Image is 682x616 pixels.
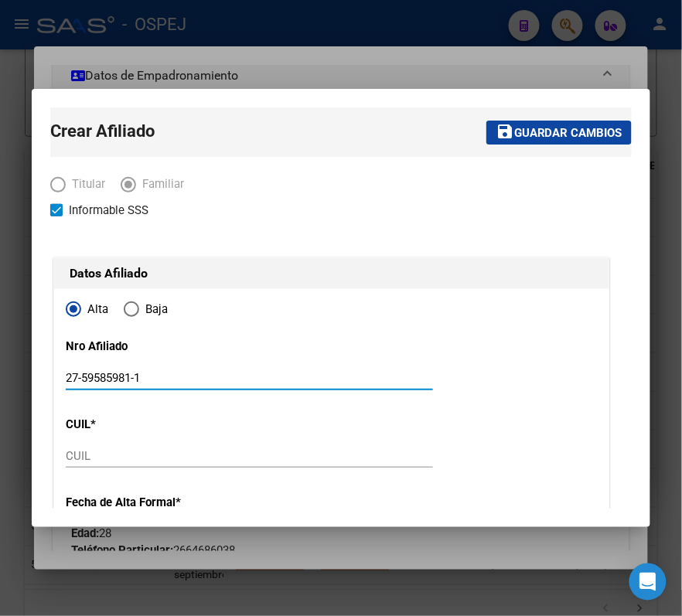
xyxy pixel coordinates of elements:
p: Fecha de Alta Formal [66,494,225,512]
p: CUIL [66,416,225,434]
mat-icon: save [496,122,514,141]
span: Crear Afiliado [50,121,155,141]
mat-radio-group: Elija una opción [50,181,199,195]
button: Guardar cambios [486,121,632,145]
span: Guardar cambios [514,126,622,140]
mat-radio-group: Elija una opción [66,305,183,319]
span: Alta [81,301,108,318]
div: Open Intercom Messenger [629,563,667,601]
span: Familiar [136,175,184,193]
span: Titular [66,175,105,193]
span: Informable SSS [69,201,148,220]
p: Nro Afiliado [66,338,225,356]
span: Baja [139,301,168,318]
h1: Datos Afiliado [70,264,594,283]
